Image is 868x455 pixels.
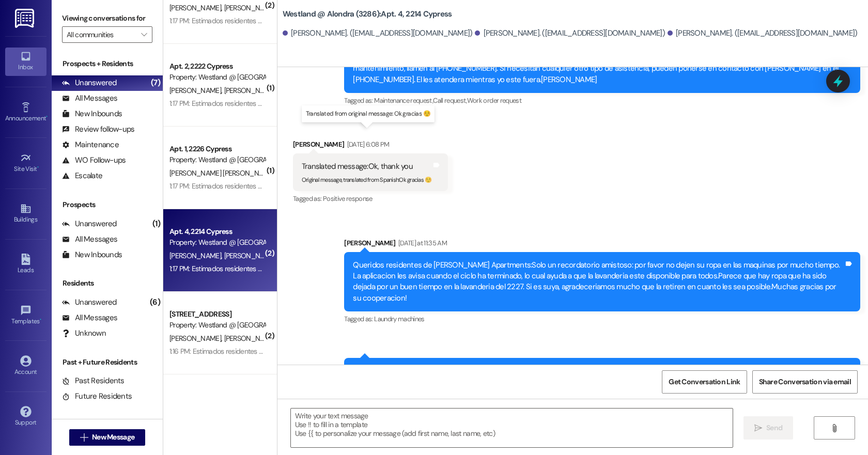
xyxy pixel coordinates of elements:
[5,403,47,431] a: Support
[62,124,134,135] div: Review follow-ups
[224,86,275,95] span: [PERSON_NAME]
[5,48,47,75] a: Inbox
[169,61,265,72] div: Apt. 2, 2222 Cypress
[5,149,47,177] a: Site Visit •
[69,429,146,446] button: New Message
[662,370,747,394] button: Get Conversation Link
[283,28,473,39] div: [PERSON_NAME]. ([EMAIL_ADDRESS][DOMAIN_NAME])
[169,168,277,178] span: [PERSON_NAME] [PERSON_NAME]
[169,237,265,248] div: Property: Westland @ [GEOGRAPHIC_DATA] (3286)
[293,139,448,153] div: [PERSON_NAME]
[52,199,163,210] div: Prospects
[5,352,47,380] a: Account
[830,424,838,432] i: 
[150,216,163,232] div: (1)
[62,170,102,181] div: Escalate
[148,75,163,91] div: (7)
[433,96,467,105] span: Call request ,
[62,77,117,88] div: Unanswered
[353,260,844,304] div: Queridos residentes de [PERSON_NAME] Apartments:Solo un recordatorio amistoso: por favor no dejen...
[668,28,858,39] div: [PERSON_NAME]. ([EMAIL_ADDRESS][DOMAIN_NAME])
[62,218,117,229] div: Unanswered
[40,316,41,323] span: •
[5,302,47,330] a: Templates •
[62,234,117,245] div: All Messages
[467,96,521,105] span: Work order request
[37,164,39,171] span: •
[344,311,860,326] div: Tagged as:
[224,3,329,12] span: [PERSON_NAME] [PERSON_NAME]
[62,297,117,308] div: Unanswered
[62,10,152,26] label: Viewing conversations for
[323,194,373,203] span: Positive response
[67,26,136,43] input: All communities
[344,93,860,108] div: Tagged as:
[293,191,448,206] div: Tagged as:
[759,376,851,387] span: Share Conversation via email
[5,250,47,278] a: Leads
[15,9,36,28] img: ResiDesk Logo
[396,238,447,248] div: [DATE] at 11:35 AM
[80,433,88,442] i: 
[766,422,782,433] span: Send
[306,109,430,118] p: Translated from original message: Ok gracias ☺️
[52,58,163,69] div: Prospects + Residents
[754,424,762,432] i: 
[302,161,432,172] div: Translated message: Ok, thank you
[62,108,122,119] div: New Inbounds
[52,278,163,289] div: Residents
[374,315,425,323] span: Laundry machines
[224,334,278,343] span: [PERSON_NAME]
[302,176,432,183] sub: Original message, translated from Spanish : Ok gracias ☺️
[46,113,48,120] span: •
[62,155,126,166] div: WO Follow-ups
[62,375,125,386] div: Past Residents
[283,9,452,20] b: Westland @ Alondra (3286): Apt. 4, 2214 Cypress
[62,391,132,402] div: Future Residents
[345,139,390,150] div: [DATE] 6:08 PM
[169,3,224,12] span: [PERSON_NAME]
[147,294,163,310] div: (6)
[62,93,117,104] div: All Messages
[62,328,106,339] div: Unknown
[752,370,858,394] button: Share Conversation via email
[62,249,122,260] div: New Inbounds
[169,226,265,237] div: Apt. 4, 2214 Cypress
[169,144,265,154] div: Apt. 1, 2226 Cypress
[169,320,265,331] div: Property: Westland @ [GEOGRAPHIC_DATA] (3286)
[169,72,265,83] div: Property: Westland @ [GEOGRAPHIC_DATA] (3286)
[169,154,265,165] div: Property: Westland @ [GEOGRAPHIC_DATA] (3286)
[344,238,860,252] div: [PERSON_NAME]
[5,200,47,228] a: Buildings
[169,251,224,260] span: [PERSON_NAME]
[169,309,265,320] div: [STREET_ADDRESS]
[62,139,119,150] div: Maintenance
[141,30,147,39] i: 
[743,416,794,440] button: Send
[475,28,665,39] div: [PERSON_NAME]. ([EMAIL_ADDRESS][DOMAIN_NAME])
[224,251,278,260] span: [PERSON_NAME]
[169,334,224,343] span: [PERSON_NAME]
[374,96,433,105] span: Maintenance request ,
[62,312,117,323] div: All Messages
[92,432,134,443] span: New Message
[169,86,224,95] span: [PERSON_NAME]
[52,357,163,368] div: Past + Future Residents
[669,376,740,387] span: Get Conversation Link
